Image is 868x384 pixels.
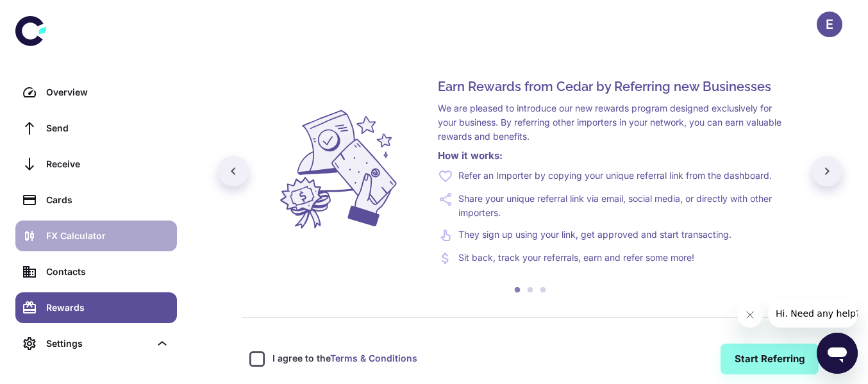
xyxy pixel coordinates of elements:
div: Rewards [46,301,169,315]
p: Share your unique referral link via email, social media, or directly with other importers. [458,192,791,220]
h6: How it works : [438,149,791,163]
a: Send [15,113,177,144]
iframe: Close message [737,302,763,328]
a: Rewards [15,292,177,323]
div: Overview [46,85,169,99]
div: Receive [46,157,169,171]
h5: Earn Rewards from Cedar by Referring new Businesses [438,77,791,96]
a: FX Calculator [15,221,177,251]
span: I agree to the [272,351,417,365]
button: 2 [524,284,537,297]
a: Receive [15,149,177,179]
div: Cards [46,193,169,207]
p: Refer an Importer by copying your unique referral link from the dashboard. [458,169,772,184]
iframe: Message from company [768,299,858,328]
span: Hi. Need any help? [8,9,92,19]
a: Overview [15,77,177,108]
p: They sign up using your link, get approved and start transacting. [458,228,731,243]
iframe: Button to launch messaging window [817,333,858,374]
div: Contacts [46,265,169,279]
a: Terms & Conditions [330,353,417,363]
button: E [817,12,842,37]
p: Sit back, track your referrals, earn and refer some more! [458,251,694,266]
button: 3 [537,284,549,297]
div: FX Calculator [46,229,169,243]
p: We are pleased to introduce our new rewards program designed exclusively for your business. By re... [438,101,791,144]
a: Cards [15,185,177,215]
a: Contacts [15,256,177,287]
button: 1 [511,284,524,297]
button: Start Referring [721,344,819,374]
div: Send [46,121,169,135]
div: Settings [46,337,150,351]
div: Settings [15,328,177,359]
